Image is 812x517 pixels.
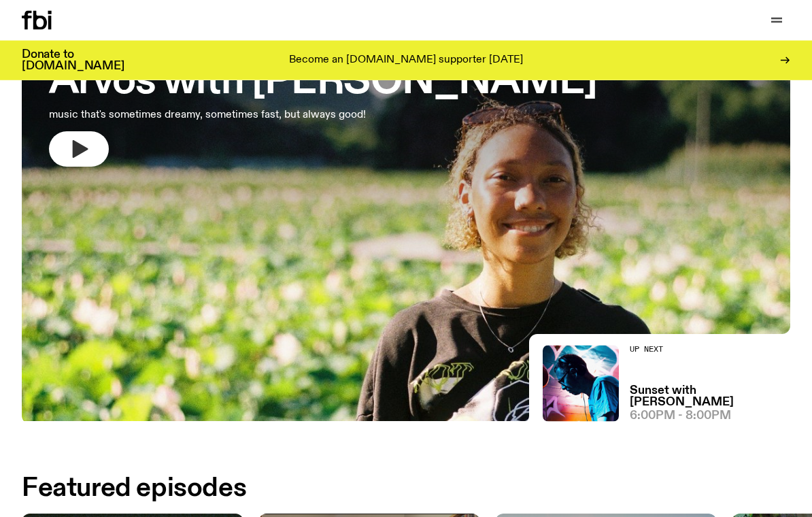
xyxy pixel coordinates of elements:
a: Sunset with [PERSON_NAME] [630,385,790,408]
a: Arvos with [PERSON_NAME]music that's sometimes dreamy, sometimes fast, but always good! [49,33,597,167]
h3: Donate to [DOMAIN_NAME] [22,49,124,72]
span: 6:00pm - 8:00pm [630,410,731,422]
p: music that's sometimes dreamy, sometimes fast, but always good! [49,107,397,124]
h2: Up Next [630,346,790,353]
h3: Arvos with [PERSON_NAME] [49,64,597,102]
img: Simon Caldwell stands side on, looking downwards. He has headphones on. Behind him is a brightly ... [543,346,619,422]
h2: Featured episodes [22,476,246,501]
p: Become an [DOMAIN_NAME] supporter [DATE] [289,54,523,67]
